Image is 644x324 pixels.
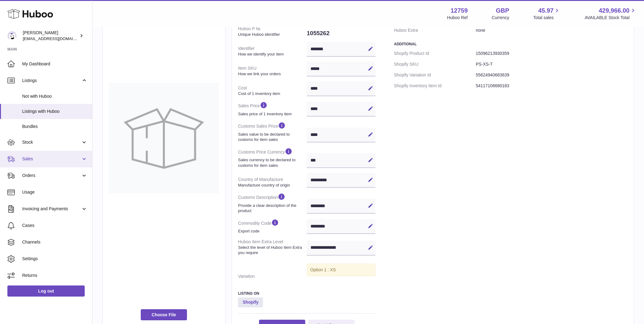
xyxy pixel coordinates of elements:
[238,99,307,119] dt: Sales Price
[141,309,187,320] span: Choose File
[238,291,375,296] h3: Listing On
[23,36,91,41] span: [EMAIL_ADDRESS][DOMAIN_NAME]
[23,30,78,42] div: [PERSON_NAME]
[533,15,561,21] span: Total sales
[22,124,87,129] span: Bundles
[394,48,476,59] dt: Shopify Product Id
[7,31,17,40] img: sofiapanwar@unndr.com
[238,43,307,59] dt: Identifier
[599,6,630,15] span: 429,966.00
[238,145,307,170] dt: Customs Price Currency
[238,190,307,216] dt: Customs Description
[238,216,307,236] dt: Commodity Code
[476,48,628,59] dd: 15096213930359
[7,285,85,297] a: Log out
[238,132,305,142] strong: Sales value to be declared to customs for item sales
[492,15,509,21] div: Currency
[447,15,468,21] div: Huboo Ref
[238,271,307,282] dt: Variation
[22,256,87,262] span: Settings
[394,25,476,36] dt: Huboo Extra
[238,83,307,99] dt: Cost
[238,228,305,234] strong: Export code
[22,273,87,278] span: Returns
[238,297,263,307] strong: Shopify
[22,93,87,99] span: Not with Huboo
[238,51,305,57] strong: How we identify your item
[22,206,81,212] span: Invoicing and Payments
[22,223,87,228] span: Cases
[238,174,307,190] dt: Country of Manufacture
[307,264,375,276] div: Option 1 : XS
[238,111,305,117] strong: Sales price of 1 inventory item
[22,78,81,84] span: Listings
[238,236,307,258] dt: Huboo Item Extra Level
[476,70,628,80] dd: 55624940683639
[238,32,305,37] strong: Unique Huboo identifier
[22,189,87,195] span: Usage
[22,173,81,178] span: Orders
[22,109,87,114] span: Listings with Huboo
[538,6,553,15] span: 45.97
[238,23,307,39] dt: Huboo P №
[533,6,561,21] a: 45.97 Total sales
[451,6,468,15] strong: 12759
[394,42,628,47] h3: Additional
[238,245,305,256] strong: Select the level of Huboo Item Extra you require
[476,25,628,36] dd: none
[22,239,87,245] span: Channels
[22,61,87,67] span: My Dashboard
[109,83,219,193] img: no-photo-large.jpg
[394,70,476,80] dt: Shopify Variation Id
[238,119,307,145] dt: Customs Sales Price
[238,157,305,168] strong: Sales currency to be declared to customs for item sales
[476,80,628,91] dd: 54117106680183
[394,59,476,70] dt: Shopify SKU
[307,27,375,40] dd: 1055262
[238,183,305,188] strong: Manufacture country of origin
[238,91,305,96] strong: Cost of 1 inventory item
[585,6,637,21] a: 429,966.00 AVAILABLE Stock Total
[22,156,81,162] span: Sales
[238,71,305,77] strong: How we link your orders
[394,80,476,91] dt: Shopify Inventory Item Id
[22,139,81,145] span: Stock
[585,15,637,21] span: AVAILABLE Stock Total
[476,59,628,70] dd: PS-XS-T
[238,203,305,214] strong: Provide a clear description of the product
[238,63,307,79] dt: Item SKU
[496,6,509,15] strong: GBP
